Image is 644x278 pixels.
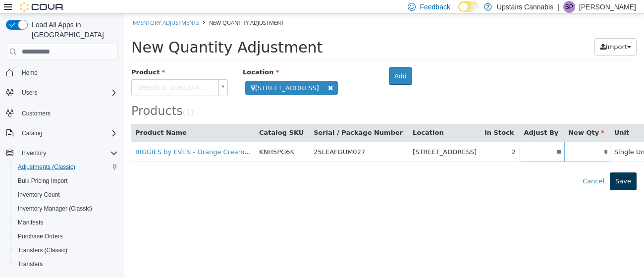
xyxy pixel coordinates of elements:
span: Transfers [18,260,43,268]
span: 1 [62,94,67,103]
a: BIGGIES by EVEN - Orange Creamsicle 4 x 4:4:1 CBG:CBD:THC Soft Chews - Rotating [11,134,284,142]
p: [PERSON_NAME] [579,1,636,13]
img: Cova [20,2,64,12]
button: Inventory Count [10,188,122,202]
span: Manifests [14,217,118,228]
span: Inventory Count [14,189,118,201]
p: Upstairs Cannabis [497,1,553,13]
button: Transfers [10,257,122,271]
a: Inventory Count [14,189,64,201]
span: Inventory Manager (Classic) [14,203,118,215]
button: Serial / Package Number [190,114,281,124]
span: Manifests [18,219,43,226]
button: Home [2,65,122,80]
button: Add [265,54,288,71]
a: Customers [18,108,54,119]
button: In Stock [361,114,392,124]
span: [STREET_ADDRESS] [121,67,215,81]
span: Adjustments (Classic) [14,161,118,173]
div: Sean Paradis [563,1,575,13]
button: Unit [490,114,507,124]
button: Transfers (Classic) [10,243,122,257]
span: Home [22,69,38,77]
input: Dark Mode [458,1,479,12]
button: Inventory [18,147,50,159]
a: Search or Scan to Add Product [7,65,104,82]
span: Transfers (Classic) [14,244,118,256]
td: 2 [357,128,396,148]
span: Search or Scan to Add Product [8,66,91,82]
span: Location [119,55,155,62]
span: New Qty [444,115,481,122]
span: Customers [18,107,118,119]
a: Bulk Pricing Import [14,175,72,187]
a: Home [18,67,42,79]
span: [STREET_ADDRESS] [289,134,353,142]
span: New Quantity Adjustment [85,5,160,12]
button: Location [289,114,322,124]
span: Purchase Orders [18,232,63,240]
span: Adjustments (Classic) [18,163,75,171]
button: Users [18,87,41,99]
button: Bulk Pricing Import [10,174,122,188]
td: 25LEAFGUM027 [186,128,285,148]
span: Home [18,66,118,79]
span: Transfers [14,258,118,270]
span: Bulk Pricing Import [14,175,118,187]
button: Cancel [453,159,486,176]
button: Manifests [10,216,122,229]
span: Load All Apps in [GEOGRAPHIC_DATA] [28,20,118,40]
button: Import [471,24,513,42]
a: Adjustments (Classic) [14,161,79,173]
span: Import [482,29,503,37]
td: KNH5PG6K [131,128,186,148]
a: Purchase Orders [14,230,67,242]
span: Transfers (Classic) [18,246,67,254]
span: Users [18,87,118,99]
button: Save [486,159,513,176]
span: Bulk Pricing Import [18,177,68,185]
button: Catalog SKU [135,114,182,124]
a: Manifests [14,217,47,228]
a: Transfers [14,258,47,270]
span: Catalog [22,129,42,137]
span: Catalog [18,127,118,139]
p: | [557,1,559,13]
span: Users [22,89,37,97]
span: Inventory Count [18,191,60,199]
a: Inventory Adjustments [7,5,75,12]
span: Products [7,90,59,104]
button: Customers [2,106,122,120]
span: SP [565,1,573,13]
span: Purchase Orders [14,230,118,242]
span: New Quantity Adjustment [7,25,199,42]
small: ( ) [59,94,70,103]
a: Inventory Manager (Classic) [14,203,96,215]
a: Transfers (Classic) [14,244,71,256]
button: Catalog [18,127,46,139]
span: Feedback [420,2,450,12]
button: Inventory Manager (Classic) [10,202,122,216]
button: Inventory [2,146,122,160]
button: Purchase Orders [10,229,122,243]
span: Inventory [18,147,118,159]
button: Users [2,86,122,100]
button: Catalog [2,126,122,140]
span: Inventory [22,149,46,157]
button: Adjust By [400,114,436,124]
span: Product [7,55,41,62]
button: Adjustments (Classic) [10,160,122,174]
span: Customers [22,110,51,117]
button: Product Name [11,114,65,124]
span: Single Unit [490,134,526,142]
span: Dark Mode [458,12,459,12]
span: Inventory Manager (Classic) [18,205,92,213]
